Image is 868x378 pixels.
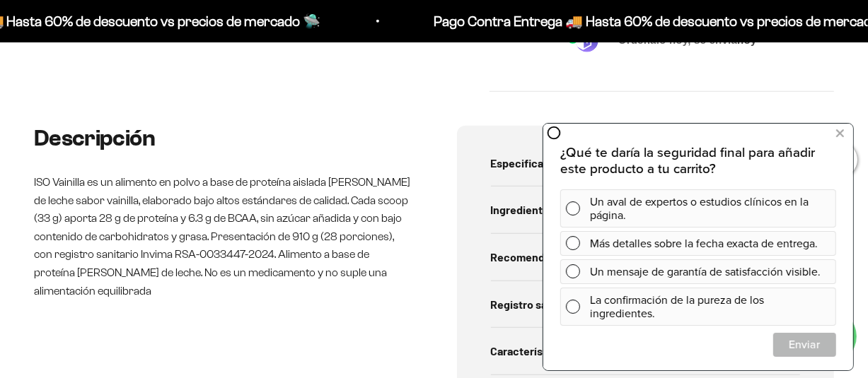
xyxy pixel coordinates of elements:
[543,122,853,370] iframe: zigpoll-iframe
[491,342,568,360] span: Características
[491,295,580,314] span: Registro sanitario
[491,187,801,233] summary: Ingredientes
[491,140,801,187] summary: Especificaciones
[491,234,801,280] summary: Recomendaciones de uso
[491,281,801,328] summary: Registro sanitario
[491,154,578,172] span: Especificaciones
[34,126,412,150] h2: Descripción
[491,201,555,219] span: Ingredientes
[491,248,620,266] span: Recomendaciones de uso
[491,328,801,374] summary: Características
[34,173,412,300] p: ISO Vainilla es un alimento en polvo a base de proteína aislada [PERSON_NAME] de leche sabor vain...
